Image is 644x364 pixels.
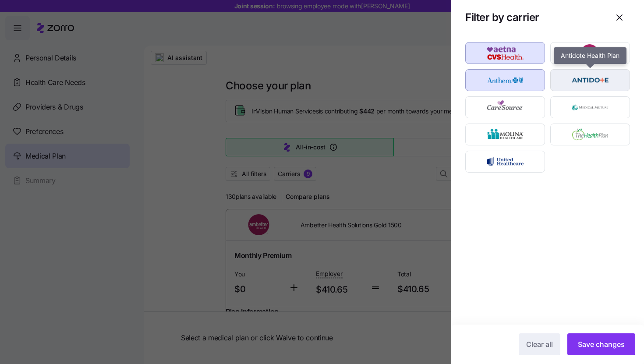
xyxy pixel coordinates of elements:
img: Ambetter [558,44,623,62]
h1: Filter by carrier [465,11,602,24]
img: CareSource [473,99,538,116]
button: Save changes [567,333,635,355]
img: UnitedHealthcare [473,153,538,170]
img: Molina [473,126,538,143]
img: The Health Plan [558,126,623,143]
img: Antidote Health Plan [558,71,623,89]
span: Clear all [526,339,553,350]
span: Save changes [578,339,625,350]
img: Aetna CVS Health [473,44,538,62]
img: Anthem [473,71,538,89]
button: Clear all [519,333,560,355]
img: Medical Mutual [558,99,623,116]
